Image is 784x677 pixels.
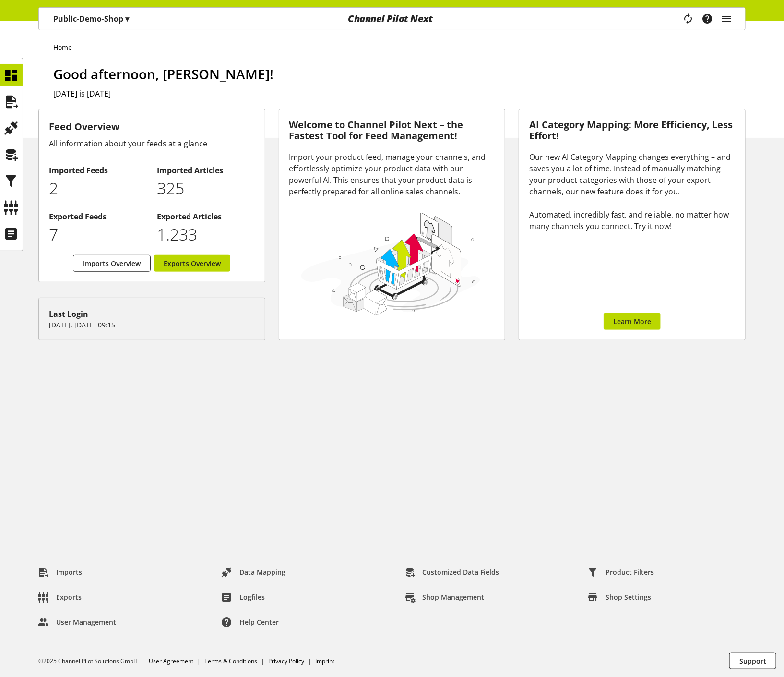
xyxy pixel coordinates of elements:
[580,564,662,581] a: Product Filters
[56,592,82,602] span: Exports
[204,657,257,665] a: Terms & Conditions
[729,653,776,669] button: Support
[31,589,89,606] a: Exports
[38,657,149,665] li: ©2025 Channel Pilot Solutions GmbH
[239,592,265,602] span: Logfiles
[49,176,147,201] p: 2
[73,255,151,272] a: Imports Overview
[214,564,293,581] a: Data Mapping
[289,120,495,141] h3: Welcome to Channel Pilot Next – the Fastest Tool for Feed Management!
[157,176,255,201] p: 325
[739,656,766,666] span: Support
[49,320,255,330] p: [DATE], [DATE] 09:15
[315,657,334,665] a: Imprint
[53,13,129,24] p: Public-Demo-Shop
[53,88,746,99] h2: [DATE] is [DATE]
[606,592,651,602] span: Shop Settings
[423,592,485,602] span: Shop Management
[529,151,735,232] div: Our new AI Category Mapping changes everything – and saves you a lot of time. Instead of manually...
[83,258,141,268] span: Imports Overview
[613,316,651,326] span: Learn More
[214,614,286,631] a: Help center
[125,13,129,24] span: ▾
[49,211,147,222] h2: Exported Feeds
[31,614,124,631] a: User Management
[397,564,507,581] a: Customized Data Fields
[157,211,255,222] h2: Exported Articles
[164,258,221,268] span: Exports Overview
[604,313,661,330] a: Learn More
[49,120,255,134] h3: Feed Overview
[423,567,499,577] span: Customized Data Fields
[239,567,285,577] span: Data Mapping
[31,564,90,581] a: Imports
[397,589,492,606] a: Shop Management
[49,222,147,247] p: 7
[529,120,735,141] h3: AI Category Mapping: More Efficiency, Less Effort!
[289,151,495,197] div: Import your product feed, manage your channels, and effortlessly optimize your product data with ...
[157,222,255,247] p: 1233
[149,657,193,665] a: User Agreement
[239,617,279,627] span: Help center
[299,209,483,318] img: 78e1b9dcff1e8392d83655fcfc870417.svg
[268,657,304,665] a: Privacy Policy
[49,308,255,320] div: Last Login
[154,255,230,272] a: Exports Overview
[157,165,255,176] h2: Imported Articles
[56,617,116,627] span: User Management
[53,65,273,83] span: Good afternoon, [PERSON_NAME]!
[56,567,82,577] span: Imports
[580,589,659,606] a: Shop Settings
[606,567,654,577] span: Product Filters
[214,589,273,606] a: Logfiles
[49,138,255,149] div: All information about your feeds at a glance
[38,7,746,30] nav: main navigation
[49,165,147,176] h2: Imported Feeds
